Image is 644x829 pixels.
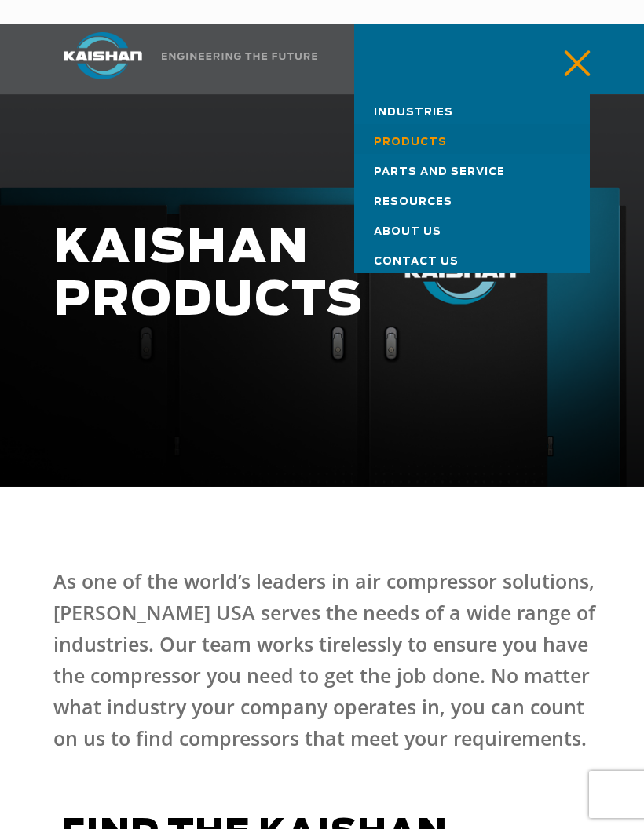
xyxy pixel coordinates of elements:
[552,46,579,72] a: mobile menu
[374,108,453,118] span: Industries
[162,53,317,60] img: Engineering the future
[44,24,318,94] a: Kaishan USA
[354,94,590,124] a: Industries
[354,124,590,154] a: Products
[354,154,590,184] a: Parts and Service
[53,222,266,327] h1: KAISHAN PRODUCTS
[374,167,505,177] span: Parts and Service
[53,565,600,754] p: As one of the world’s leaders in air compressor solutions, [PERSON_NAME] USA serves the needs of ...
[44,32,162,79] img: kaishan logo
[374,137,447,148] span: Products
[374,227,441,237] span: About Us
[354,214,590,243] a: About Us
[354,184,590,214] a: Resources
[374,257,459,267] span: Contact Us
[354,94,590,273] nav: Main menu
[354,243,590,273] a: Contact Us
[374,197,452,207] span: Resources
